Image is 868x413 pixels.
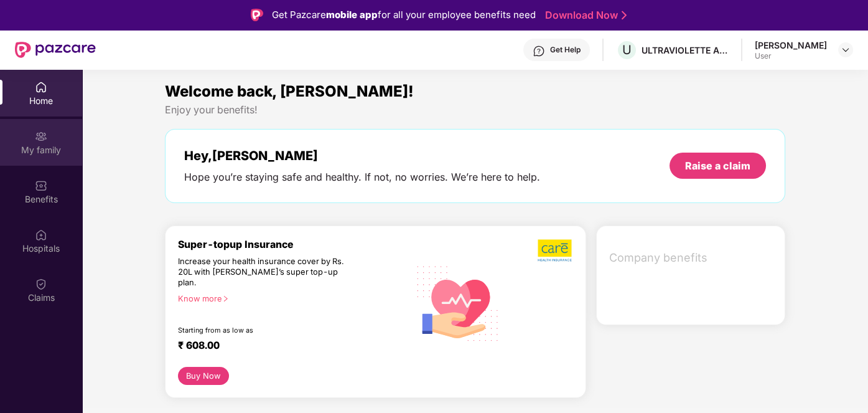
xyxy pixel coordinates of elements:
span: U [622,42,632,57]
div: Get Pazcare for all your employee benefits need [272,7,536,22]
img: svg+xml;base64,PHN2ZyBpZD0iSGVscC0zMngzMiIgeG1sbnM9Imh0dHA6Ly93d3cudzMub3JnLzIwMDAvc3ZnIiB3aWR0aD... [533,45,545,57]
a: Download Now [545,9,623,22]
strong: mobile app [326,9,378,21]
button: Buy Now [178,367,229,385]
img: svg+xml;base64,PHN2ZyBpZD0iSG9zcGl0YWxzIiB4bWxucz0iaHR0cDovL3d3dy53My5vcmcvMjAwMC9zdmciIHdpZHRoPS... [35,229,47,241]
img: svg+xml;base64,PHN2ZyBpZD0iQ2xhaW0iIHhtbG5zPSJodHRwOi8vd3d3LnczLm9yZy8yMDAwL3N2ZyIgd2lkdGg9IjIwIi... [35,278,47,290]
div: [PERSON_NAME] [755,39,827,51]
img: svg+xml;base64,PHN2ZyBpZD0iQmVuZWZpdHMiIHhtbG5zPSJodHRwOi8vd3d3LnczLm9yZy8yMDAwL3N2ZyIgd2lkdGg9Ij... [35,179,47,192]
img: svg+xml;base64,PHN2ZyBpZD0iSG9tZSIgeG1sbnM9Imh0dHA6Ly93d3cudzMub3JnLzIwMDAvc3ZnIiB3aWR0aD0iMjAiIG... [35,81,47,93]
div: Know more [178,293,401,302]
div: ₹ 608.00 [178,339,396,354]
div: Get Help [550,45,581,55]
div: Raise a claim [685,159,750,173]
span: Company benefits [609,249,775,267]
div: User [755,51,827,61]
img: b5dec4f62d2307b9de63beb79f102df3.png [538,239,573,262]
img: svg+xml;base64,PHN2ZyBpZD0iRHJvcGRvd24tMzJ4MzIiIHhtbG5zPSJodHRwOi8vd3d3LnczLm9yZy8yMDAwL3N2ZyIgd2... [841,45,851,55]
div: Company benefits [602,242,785,274]
img: New Pazcare Logo [15,42,96,58]
div: Starting from as low as [178,326,355,335]
img: Stroke [622,9,627,22]
img: Logo [251,9,263,21]
div: Hey, [PERSON_NAME] [184,148,540,163]
img: svg+xml;base64,PHN2ZyB3aWR0aD0iMjAiIGhlaWdodD0iMjAiIHZpZXdCb3g9IjAgMCAyMCAyMCIgZmlsbD0ibm9uZSIgeG... [35,130,47,143]
div: Hope you’re staying safe and healthy. If not, no worries. We’re here to help. [184,171,540,184]
div: Enjoy your benefits! [165,103,785,116]
span: right [222,295,229,302]
img: svg+xml;base64,PHN2ZyB4bWxucz0iaHR0cDovL3d3dy53My5vcmcvMjAwMC9zdmciIHhtbG5zOnhsaW5rPSJodHRwOi8vd3... [409,252,508,353]
div: Increase your health insurance cover by Rs. 20L with [PERSON_NAME]’s super top-up plan. [178,256,355,288]
span: Welcome back, [PERSON_NAME]! [165,82,414,100]
div: ULTRAVIOLETTE AUTOMOTIVE PRIVATE LIMITED [642,44,729,56]
div: Super-topup Insurance [178,239,408,250]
